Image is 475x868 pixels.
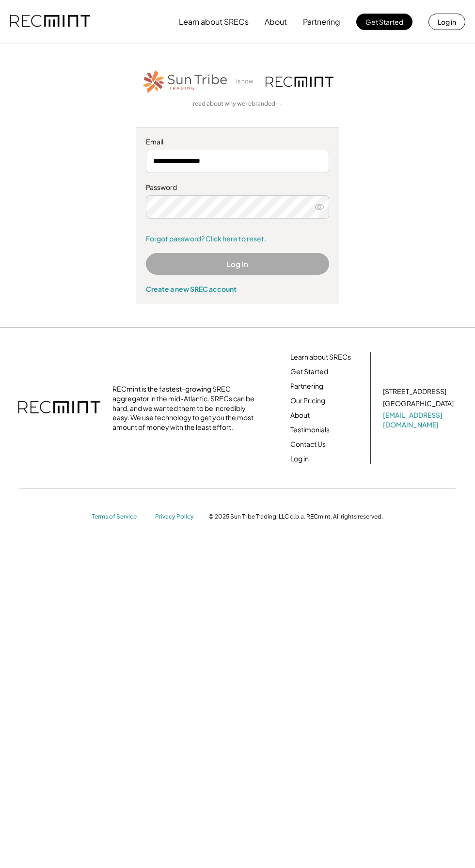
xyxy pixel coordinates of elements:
[142,68,229,95] img: STT_Horizontal_Logo%2B-%2BColor.png
[208,513,383,521] div: © 2025 Sun Tribe Trading, LLC d.b.a. RECmint. All rights reserved.
[290,367,328,377] a: Get Started
[383,399,454,409] div: [GEOGRAPHIC_DATA]
[428,14,465,30] button: Log in
[92,513,145,521] a: Terms of Service
[146,284,329,293] div: Create a new SREC account
[290,425,330,435] a: Testimonials
[193,100,282,108] a: read about why we rebranded →
[290,352,351,362] a: Learn about SRECs
[303,12,340,32] button: Partnering
[265,12,287,32] button: About
[146,137,329,147] div: Email
[290,410,310,420] a: About
[266,77,333,87] img: recmint-logotype%403x.png
[290,381,323,391] a: Partnering
[234,78,261,86] div: is now
[146,234,329,244] a: Forgot password? Click here to reset.
[290,396,325,406] a: Our Pricing
[146,183,329,192] div: Password
[18,391,100,425] img: recmint-logotype%403x.png
[112,384,258,432] div: RECmint is the fastest-growing SREC aggregator in the mid-Atlantic. SRECs can be hard, and we wan...
[179,12,249,32] button: Learn about SRECs
[290,454,309,464] a: Log in
[383,387,446,396] div: [STREET_ADDRESS]
[290,440,326,449] a: Contact Us
[356,14,412,30] button: Get Started
[155,513,199,521] a: Privacy Policy
[383,410,456,429] a: [EMAIL_ADDRESS][DOMAIN_NAME]
[146,253,329,275] button: Log In
[10,5,90,38] img: recmint-logotype%403x.png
